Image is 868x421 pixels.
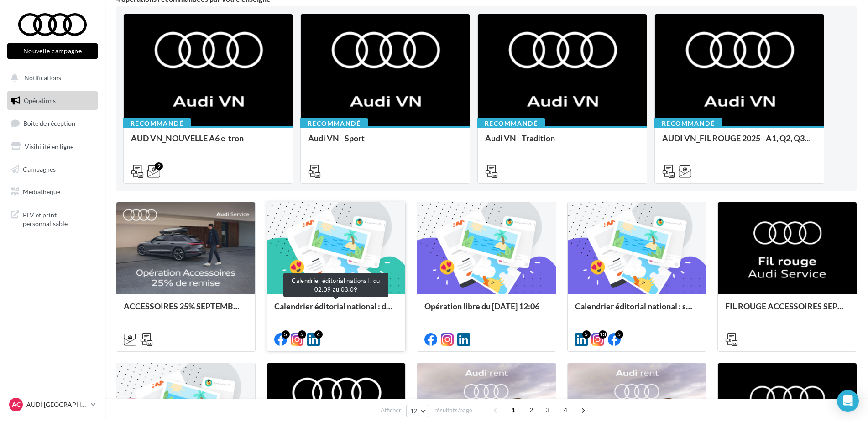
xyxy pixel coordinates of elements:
[381,406,401,415] span: Afficher
[524,403,539,417] span: 2
[5,205,99,232] a: PLV et print personnalisable
[662,133,816,152] div: AUDI VN_FIL ROUGE 2025 - A1, Q2, Q3, Q5 et Q4 e-tron
[410,407,418,415] span: 12
[23,165,56,173] span: Campagnes
[5,160,99,179] a: Campagnes
[23,119,75,127] span: Boîte de réception
[5,91,99,110] a: Opérations
[274,302,398,320] div: Calendrier éditorial national : du 02.09 au 03.09
[406,405,429,417] button: 12
[123,118,191,128] div: Recommandé
[12,400,21,409] span: AC
[24,74,61,82] span: Notifications
[23,188,60,195] span: Médiathèque
[575,302,699,320] div: Calendrier éditorial national : semaine du 25.08 au 31.08
[558,403,573,417] span: 4
[5,137,99,156] a: Visibilité en ligne
[282,330,290,339] div: 5
[424,302,549,320] div: Opération libre du [DATE] 12:06
[155,162,163,170] div: 2
[298,330,306,339] div: 5
[582,330,591,339] div: 5
[599,330,607,339] div: 13
[837,390,859,412] div: Open Intercom Messenger
[485,133,639,152] div: Audi VN - Tradition
[506,403,521,417] span: 1
[308,133,462,152] div: Audi VN - Sport
[23,209,94,228] span: PLV et print personnalisable
[615,330,623,339] div: 5
[25,143,73,150] span: Visibilité en ligne
[654,118,722,128] div: Recommandé
[5,182,99,201] a: Médiathèque
[24,97,56,104] span: Opérations
[477,118,545,128] div: Recommandé
[124,302,248,320] div: ACCESSOIRES 25% SEPTEMBRE - AUDI SERVICE
[725,302,849,320] div: FIL ROUGE ACCESSOIRES SEPTEMBRE - AUDI SERVICE
[5,113,99,133] a: Boîte de réception
[7,43,98,59] button: Nouvelle campagne
[540,403,555,417] span: 3
[5,68,96,87] button: Notifications
[283,273,388,297] div: Calendrier éditorial national : du 02.09 au 03.09
[7,396,98,413] a: AC AUDI [GEOGRAPHIC_DATA]
[434,406,472,415] span: résultats/page
[300,118,368,128] div: Recommandé
[314,330,323,339] div: 4
[26,400,87,409] p: AUDI [GEOGRAPHIC_DATA]
[131,133,285,152] div: AUD VN_NOUVELLE A6 e-tron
